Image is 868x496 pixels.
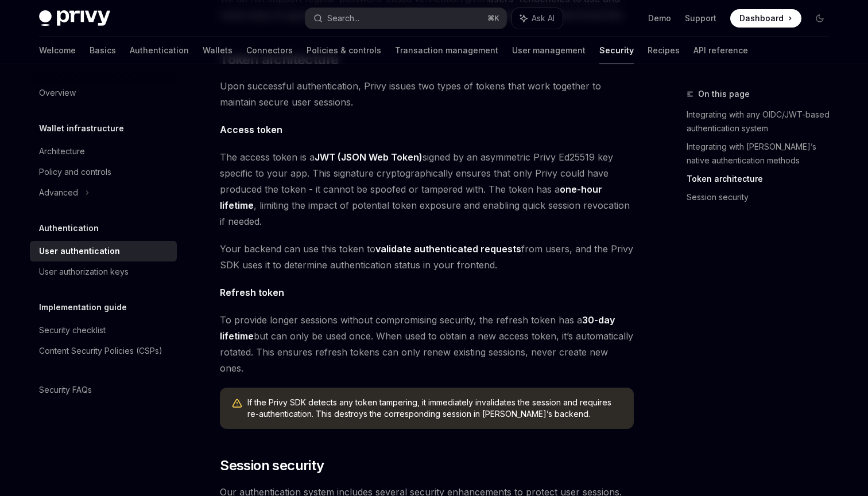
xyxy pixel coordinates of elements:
[648,37,680,64] a: Recipes
[203,37,232,64] a: Wallets
[39,383,92,397] div: Security FAQs
[39,86,76,100] div: Overview
[220,149,634,229] span: The access token is a signed by an asymmetric Privy Ed25519 key specific to your app. This signat...
[39,244,120,258] div: User authentication
[246,37,293,64] a: Connectors
[730,9,801,28] a: Dashboard
[687,188,838,206] a: Session security
[327,11,359,25] div: Search...
[687,106,838,138] a: Integrating with any OIDC/JWT-based authentication system
[532,13,555,24] span: Ask AI
[648,13,671,24] a: Demo
[130,37,189,64] a: Authentication
[30,241,177,261] a: User authentication
[685,13,716,24] a: Support
[30,141,177,162] a: Architecture
[307,37,381,64] a: Policies & controls
[39,323,106,337] div: Security checklist
[375,243,521,255] a: validate authenticated requests
[231,398,243,409] svg: Warning
[305,8,506,29] button: Search...⌘K
[39,186,78,200] div: Advanced
[30,320,177,341] a: Security checklist
[220,312,634,376] span: To provide longer sessions without compromising security, the refresh token has a but can only be...
[315,151,423,163] a: JWT (JSON Web Token)
[247,397,622,420] span: If the Privy SDK detects any token tampering, it immediately invalidates the session and requires...
[811,9,829,28] button: Toggle dark mode
[39,344,162,358] div: Content Security Policies (CSPs)
[687,170,838,188] a: Token architecture
[220,78,634,110] span: Upon successful authentication, Privy issues two types of tokens that work together to maintain s...
[599,37,634,64] a: Security
[220,456,324,475] span: Session security
[30,341,177,361] a: Content Security Policies (CSPs)
[30,261,177,282] a: User authorization keys
[30,162,177,182] a: Policy and controls
[512,8,563,29] button: Ask AI
[693,37,748,64] a: API reference
[30,380,177,400] a: Security FAQs
[220,287,284,298] strong: Refresh token
[512,37,586,64] a: User management
[39,221,99,235] h5: Authentication
[39,144,85,158] div: Architecture
[220,124,282,135] strong: Access token
[39,265,129,279] div: User authorization keys
[687,138,838,170] a: Integrating with [PERSON_NAME]’s native authentication methods
[220,241,634,273] span: Your backend can use this token to from users, and the Privy SDK uses it to determine authenticat...
[39,37,76,64] a: Welcome
[39,300,127,314] h5: Implementation guide
[739,13,784,24] span: Dashboard
[698,87,750,101] span: On this page
[487,14,499,23] span: ⌘ K
[395,37,498,64] a: Transaction management
[39,10,110,26] img: dark logo
[30,83,177,103] a: Overview
[90,37,116,64] a: Basics
[39,122,124,135] h5: Wallet infrastructure
[39,165,111,179] div: Policy and controls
